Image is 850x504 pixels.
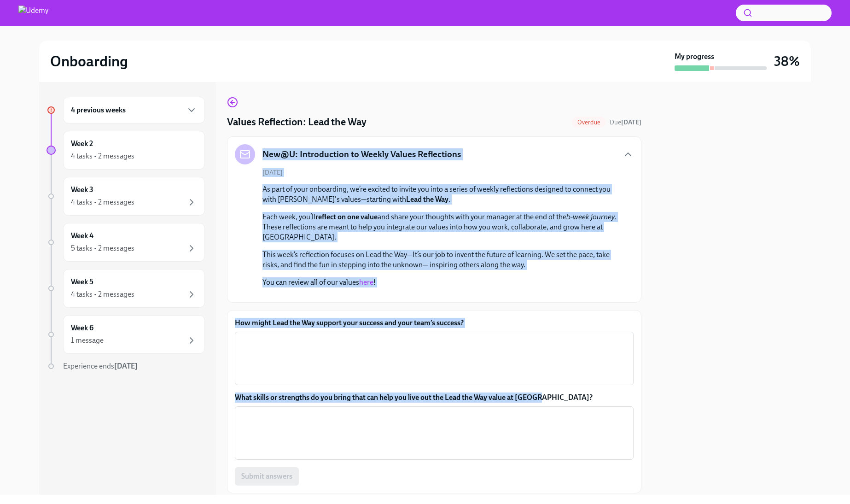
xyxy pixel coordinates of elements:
[47,223,205,262] a: Week 45 tasks • 2 messages
[572,119,606,126] span: Overdue
[227,115,367,129] h4: Values Reflection: Lead the Way
[71,231,93,241] h6: Week 4
[774,53,800,70] h3: 38%
[262,212,619,242] p: Each week, you’ll and share your thoughts with your manager at the end of the . These reflections...
[71,277,93,287] h6: Week 5
[315,212,378,221] strong: reflect on one value
[71,289,134,299] div: 4 tasks • 2 messages
[50,52,128,70] h2: Onboarding
[262,250,619,270] p: This week’s reflection focuses on Lead the Way—It’s our job to invent the future of learning. We ...
[262,148,461,160] h5: New@U: Introduction to Weekly Values Reflections
[71,185,93,195] h6: Week 3
[71,243,134,253] div: 5 tasks • 2 messages
[262,184,619,205] p: As part of your onboarding, we’re excited to invite you into a series of weekly reflections desig...
[63,362,138,370] span: Experience ends
[235,393,634,403] label: What skills or strengths do you bring that can help you live out the Lead the Way value at [GEOGR...
[114,362,138,370] strong: [DATE]
[63,97,205,123] div: 4 previous weeks
[566,212,615,221] em: 5-week journey
[18,6,48,20] img: Udemy
[235,318,634,328] label: How might Lead the Way support your success and your team’s success?
[675,52,714,62] strong: My progress
[610,118,641,126] span: Due
[610,118,641,127] span: September 29th, 2025 10:00
[359,278,373,287] a: here
[47,269,205,308] a: Week 54 tasks • 2 messages
[71,151,134,161] div: 4 tasks • 2 messages
[71,335,104,346] div: 1 message
[47,315,205,354] a: Week 61 message
[262,277,619,287] p: You can review all of our values !
[262,168,283,177] span: [DATE]
[47,131,205,170] a: Week 24 tasks • 2 messages
[71,323,93,333] h6: Week 6
[47,177,205,216] a: Week 34 tasks • 2 messages
[71,197,134,207] div: 4 tasks • 2 messages
[71,139,93,149] h6: Week 2
[406,195,448,204] strong: Lead the Way
[621,118,641,126] strong: [DATE]
[71,105,126,115] h6: 4 previous weeks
